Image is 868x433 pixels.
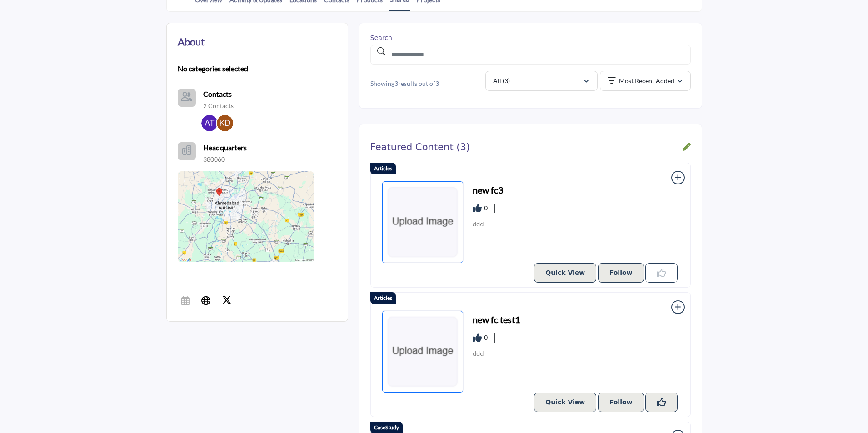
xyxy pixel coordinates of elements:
b: Contacts [203,90,232,98]
p: All (3) [493,76,510,85]
h1: Search [370,34,691,42]
img: new fc test1 [382,311,463,393]
a: new fc3 [382,181,464,263]
img: Krushnpal D. [217,115,233,131]
button: Most Recent Added [600,71,691,91]
p: 380060 [203,155,225,164]
a: Contacts [203,89,232,100]
a: new fc test1 [382,310,464,392]
p: Showing results out of [370,79,480,88]
button: All (3) [485,71,598,91]
a: Link of redirect to contact page [178,89,196,107]
button: Quick View [534,393,596,412]
img: new fc3 [382,181,463,263]
b: Headquarters [203,142,247,153]
a: 2 Contacts [203,101,234,110]
p: Most Recent Added [619,76,674,85]
button: Follow [598,393,644,412]
span: 0 [484,333,488,343]
img: Location Map [178,171,314,262]
h2: About [178,34,205,49]
a: ddd [473,221,484,228]
p: Quick View [545,268,585,278]
p: Follow [609,268,633,278]
a: new fc test1 [473,313,520,326]
img: X [222,295,231,304]
a: ddd [473,350,484,357]
button: Like Resources [645,393,678,412]
b: No categories selected [178,63,248,74]
button: Quick View [534,263,596,283]
p: CaseStudy [374,423,399,432]
button: Like Resources [645,263,678,283]
button: Contact-Employee Icon [178,89,196,107]
p: Articles [374,164,392,173]
span: 3 [435,80,439,87]
button: Headquarter icon [178,142,196,160]
img: Akshay T. [201,115,218,131]
button: Follow [598,263,644,283]
span: 0 [484,204,488,213]
p: Quick View [545,398,585,407]
h2: Featured Content (3) [370,142,470,153]
p: Articles [374,294,392,302]
p: Follow [609,398,633,407]
span: 3 [394,80,398,87]
a: new fc3 [473,183,504,197]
